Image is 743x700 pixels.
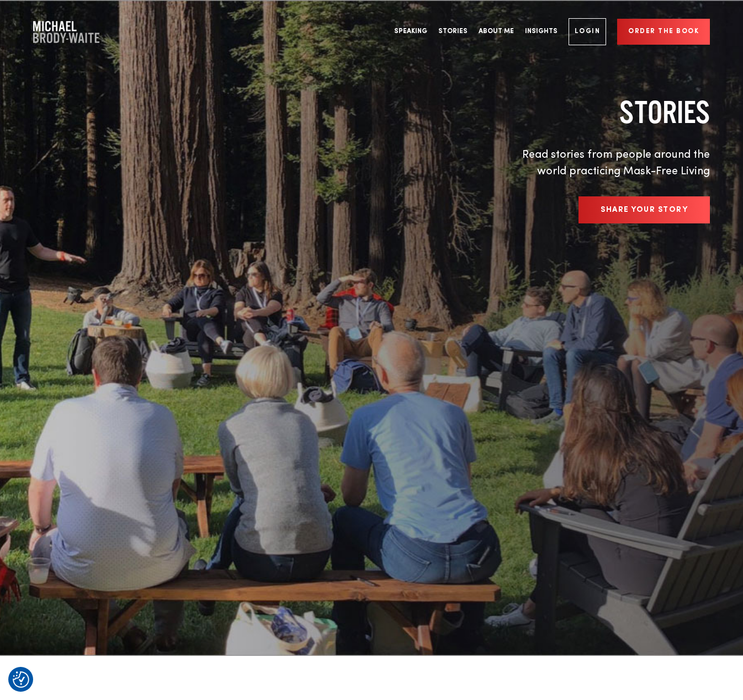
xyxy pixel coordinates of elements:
[617,19,710,45] a: Order the book
[579,196,710,223] a: SHARE YOUR STORY
[433,11,473,52] a: Stories
[13,671,29,688] img: Revisit consent button
[569,18,607,45] a: Login
[318,94,710,130] h1: STORIES
[33,21,99,43] a: Company Logo Company Logo
[13,671,29,688] button: Consent Preferences
[318,147,710,180] p: Read stories from people around the world practicing Mask-Free Living
[389,11,433,52] a: Speaking
[519,11,563,52] a: Insights
[473,11,519,52] a: About Me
